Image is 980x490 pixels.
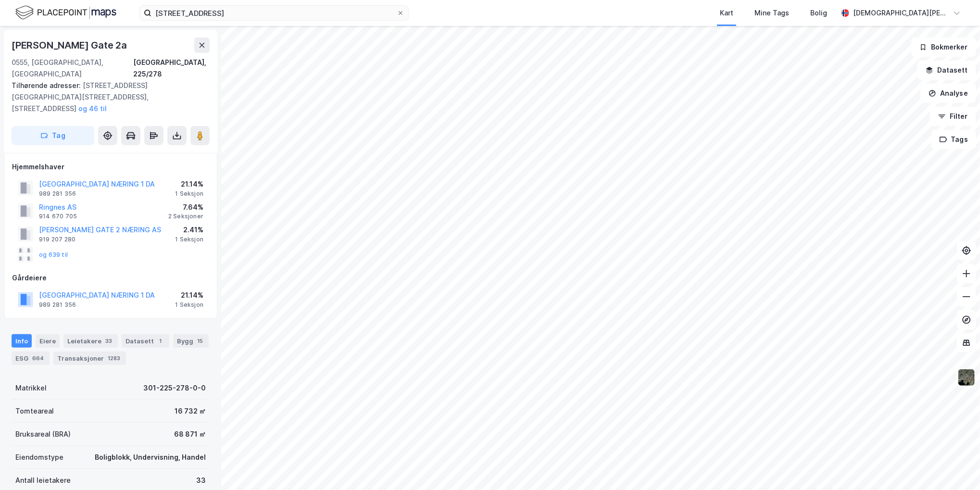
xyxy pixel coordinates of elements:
div: Info [12,334,32,348]
div: Leietakere [63,334,118,348]
button: Tag [12,126,94,145]
div: 989 281 356 [39,301,76,309]
div: Boligblokk, Undervisning, Handel [95,452,206,463]
button: Filter [930,107,976,126]
div: ESG [12,352,50,365]
iframe: Chat Widget [932,444,980,490]
div: Transaksjoner [53,352,126,365]
div: 1 Seksjon [175,190,203,198]
div: [DEMOGRAPHIC_DATA][PERSON_NAME] [853,7,949,19]
div: 2.41% [175,224,203,236]
button: Datasett [917,61,976,80]
div: 989 281 356 [39,190,76,198]
div: 15 [195,336,205,346]
div: Kart [720,7,733,19]
button: Analyse [920,84,976,103]
div: Eiendomstype [15,452,63,463]
div: [PERSON_NAME] Gate 2a [12,38,129,53]
button: Tags [931,130,976,149]
div: Tomteareal [15,405,54,417]
button: Bokmerker [911,38,976,57]
span: Tilhørende adresser: [12,81,83,89]
div: 0555, [GEOGRAPHIC_DATA], [GEOGRAPHIC_DATA] [12,57,133,80]
div: 1 Seksjon [175,236,203,243]
input: Søk på adresse, matrikkel, gårdeiere, leietakere eller personer [151,6,397,20]
div: 919 207 280 [39,236,75,243]
div: Eiere [36,334,60,348]
div: Antall leietakere [15,475,71,486]
div: 914 670 705 [39,213,77,220]
img: 9k= [957,368,976,387]
div: 1283 [106,353,122,363]
div: Bolig [810,7,827,19]
div: 301-225-278-0-0 [143,382,206,394]
div: 1 Seksjon [175,301,203,309]
img: logo.f888ab2527a4732fd821a326f86c7f29.svg [15,4,116,21]
div: Mine Tags [754,7,789,19]
div: 2 Seksjoner [168,213,203,220]
div: 7.64% [168,201,203,213]
div: [GEOGRAPHIC_DATA], 225/278 [133,57,210,80]
div: 1 [156,336,165,346]
div: 68 871 ㎡ [174,428,206,440]
div: Gårdeiere [12,272,209,284]
div: Hjemmelshaver [12,161,209,173]
div: Bygg [173,334,209,348]
div: Matrikkel [15,382,47,394]
div: 33 [196,475,206,486]
div: 21.14% [175,289,203,301]
div: [STREET_ADDRESS][GEOGRAPHIC_DATA][STREET_ADDRESS], [STREET_ADDRESS] [12,80,202,114]
div: 16 732 ㎡ [175,405,206,417]
div: Bruksareal (BRA) [15,428,71,440]
div: 33 [103,336,114,346]
div: 664 [30,353,46,363]
div: Datasett [122,334,169,348]
div: 21.14% [175,178,203,190]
